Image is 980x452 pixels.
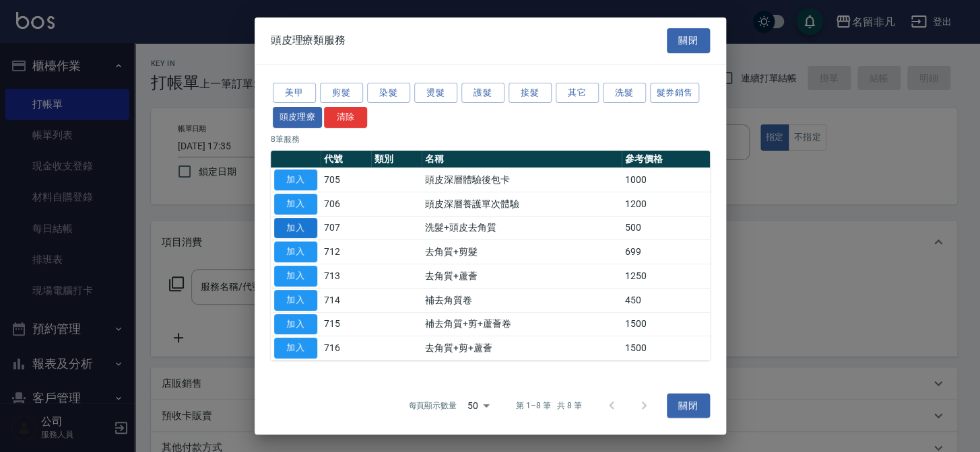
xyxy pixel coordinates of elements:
[367,82,410,103] button: 染髮
[422,167,622,192] td: 頭皮深層體驗後包卡
[273,82,316,103] button: 美甲
[271,34,346,47] span: 頭皮理療類服務
[462,387,494,424] div: 50
[461,82,504,103] button: 護髮
[414,82,457,103] button: 燙髮
[667,28,710,53] button: 關閉
[371,151,422,168] th: 類別
[320,82,363,103] button: 剪髮
[274,169,317,190] button: 加入
[422,216,622,240] td: 洗髮+頭皮去角質
[622,167,710,192] td: 1000
[422,336,622,361] td: 去角質+剪+蘆薈
[622,192,710,216] td: 1200
[274,338,317,359] button: 加入
[622,312,710,336] td: 1500
[667,393,710,418] button: 關閉
[622,240,710,264] td: 699
[509,82,552,103] button: 接髮
[271,133,710,145] p: 8 筆服務
[622,288,710,312] td: 450
[321,264,371,288] td: 713
[273,107,323,128] button: 頭皮理療
[422,288,622,312] td: 補去角質卷
[274,313,317,334] button: 加入
[422,240,622,264] td: 去角質+剪髮
[321,240,371,264] td: 712
[622,216,710,240] td: 500
[650,82,700,103] button: 髮券銷售
[321,216,371,240] td: 707
[324,107,367,128] button: 清除
[274,290,317,311] button: 加入
[408,400,457,412] p: 每頁顯示數量
[622,151,710,168] th: 參考價格
[422,151,622,168] th: 名稱
[516,400,581,412] p: 第 1–8 筆 共 8 筆
[321,192,371,216] td: 706
[556,82,599,103] button: 其它
[622,264,710,288] td: 1250
[422,264,622,288] td: 去角質+蘆薈
[422,192,622,216] td: 頭皮深層養護單次體驗
[274,194,317,215] button: 加入
[321,151,371,168] th: 代號
[622,336,710,361] td: 1500
[274,266,317,287] button: 加入
[321,336,371,361] td: 716
[274,217,317,238] button: 加入
[321,312,371,336] td: 715
[274,241,317,262] button: 加入
[603,82,646,103] button: 洗髮
[321,167,371,192] td: 705
[422,312,622,336] td: 補去角質+剪+蘆薈卷
[321,288,371,312] td: 714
